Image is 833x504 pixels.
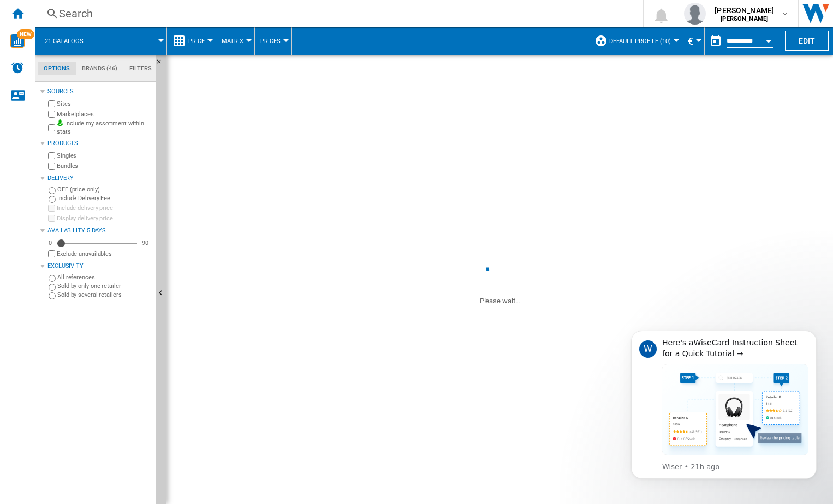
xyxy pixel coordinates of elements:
button: Price [188,27,210,55]
span: € [688,35,693,47]
md-tab-item: Brands (46) [76,62,123,75]
span: Default profile (10) [609,38,671,45]
md-tab-item: Filters [123,62,158,75]
span: 21 catalogs [45,38,84,45]
label: Marketplaces [57,110,151,118]
input: Sold by only one retailer [49,284,56,291]
button: Hide [156,55,169,74]
img: wise-card.svg [10,34,25,48]
label: OFF (price only) [57,185,151,194]
button: Default profile (10) [609,27,676,55]
b: [PERSON_NAME] [721,15,768,22]
input: OFF (price only) [49,187,56,194]
label: Include my assortment within stats [57,119,151,136]
div: 21 catalogs [40,27,161,55]
div: Exclusivity [47,262,151,271]
button: Matrix [222,27,249,55]
span: Prices [260,38,281,45]
label: Include Delivery Fee [57,194,151,202]
img: profile.jpg [684,3,706,25]
label: Bundles [57,162,151,170]
span: NEW [17,29,34,39]
img: alerts-logo.svg [11,61,24,74]
label: Singles [57,152,151,160]
ng-transclude: Please wait... [480,297,520,305]
span: Price [188,38,205,45]
div: Search [59,6,615,21]
input: All references [49,275,56,282]
input: Sites [48,100,55,107]
button: € [688,27,699,55]
label: All references [57,273,151,281]
input: Include delivery price [48,205,55,212]
md-tab-item: Options [38,62,76,75]
label: Exclude unavailables [57,250,151,258]
div: Sources [47,87,151,96]
label: Include delivery price [57,204,151,212]
div: Products [47,139,151,148]
div: 0 [46,239,55,247]
input: Display delivery price [48,250,55,257]
label: Display delivery price [57,214,151,223]
input: Singles [48,152,55,159]
input: Sold by several retailers [49,292,56,299]
span: [PERSON_NAME] [715,5,774,16]
label: Sold by several retailers [57,291,151,299]
div: 90 [139,239,151,247]
span: Matrix [222,38,243,45]
input: Include Delivery Fee [49,196,56,203]
md-menu: Currency [682,27,705,55]
button: md-calendar [705,30,727,52]
input: Display delivery price [48,215,55,222]
div: Availability 5 Days [47,226,151,235]
input: Marketplaces [48,111,55,118]
md-slider: Availability [57,238,137,249]
input: Include my assortment within stats [48,121,55,135]
input: Bundles [48,163,55,170]
label: Sold by only one retailer [57,282,151,290]
img: mysite-bg-18x18.png [57,119,63,126]
label: Sites [57,100,151,108]
div: Price [172,27,210,55]
div: Default profile (10) [594,27,676,55]
button: Open calendar [759,29,778,49]
button: 21 catalogs [45,27,94,55]
div: Delivery [47,174,151,183]
button: Prices [260,27,286,55]
button: Edit [785,31,829,51]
